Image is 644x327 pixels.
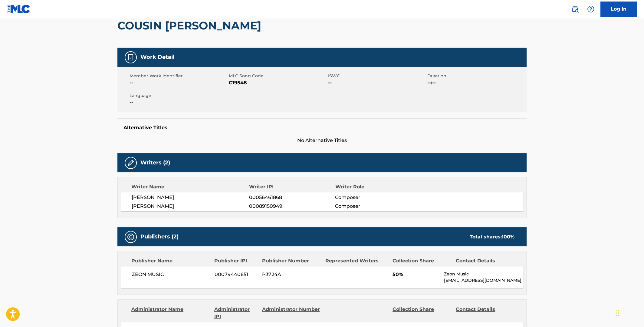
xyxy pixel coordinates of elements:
h2: COUSIN [PERSON_NAME] [117,19,264,32]
div: Collection Share [393,257,451,265]
h5: Work Detail [140,54,174,61]
span: 00089150949 [249,203,335,210]
img: help [587,5,594,13]
span: Language [130,93,227,99]
span: C19548 [229,79,327,86]
div: Administrator IPI [214,306,257,320]
div: Writer Role [335,183,413,190]
img: search [571,5,579,13]
div: Contact Details [456,257,514,265]
img: Publishers [127,233,134,241]
div: Drag [616,304,619,322]
span: P3724A [262,271,321,278]
div: Represented Writers [325,257,388,265]
span: --:-- [427,79,525,86]
div: Contact Details [456,306,514,320]
img: Writers [127,159,134,167]
span: MLC Song Code [229,73,327,79]
a: Public Search [569,3,581,15]
div: Publisher Number [262,257,320,265]
h5: Publishers (2) [140,233,179,240]
span: No Alternative Titles [117,137,527,144]
div: Collection Share [393,306,451,320]
div: Writer IPI [249,183,335,190]
span: -- [130,79,227,86]
img: MLC Logo [7,5,31,13]
span: Duration [427,73,525,79]
span: Member Work Identifier [130,73,227,79]
div: Help [585,3,597,15]
span: 50% [393,271,439,278]
div: Publisher IPI [214,257,257,265]
span: ZEON MUSIC [132,271,210,278]
h5: Alternative Titles [123,125,521,131]
div: Publisher Name [131,257,210,265]
iframe: Chat Widget [614,298,644,327]
h5: Writers (2) [140,159,170,166]
span: -- [328,79,426,86]
span: Composer [335,194,413,201]
div: Administrator Number [262,306,320,320]
span: -- [130,99,227,106]
span: 00056461868 [249,194,335,201]
span: Composer [335,203,413,210]
div: Writer Name [131,183,249,190]
span: [PERSON_NAME] [132,203,249,210]
span: 00079440651 [215,271,258,278]
a: Log In [600,2,637,17]
p: Zeon Music [444,271,523,277]
span: ISWC [328,73,426,79]
span: 100 % [502,234,514,240]
span: [PERSON_NAME] [132,194,249,201]
div: Total shares: [470,233,514,241]
p: [EMAIL_ADDRESS][DOMAIN_NAME] [444,277,523,284]
img: Work Detail [127,54,134,61]
div: Administrator Name [131,306,210,320]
